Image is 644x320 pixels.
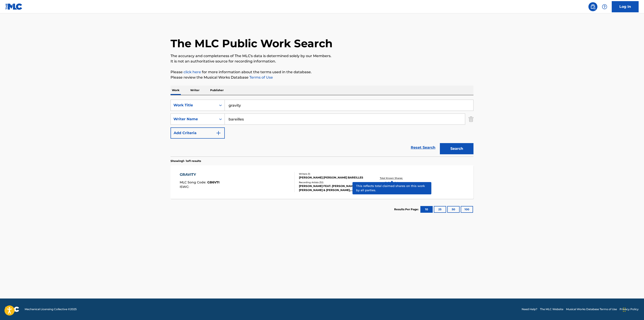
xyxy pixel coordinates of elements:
[622,299,644,320] div: Widget chat
[299,181,367,184] div: Recording Artists ( 32 )
[590,4,596,9] img: search
[171,59,473,64] p: It is not an authoritative source for recording information.
[171,127,225,139] button: Add Criteria
[394,207,420,211] p: Results Per Page:
[209,86,225,95] p: Publisher
[612,1,639,12] a: Log In
[171,86,181,95] p: Work
[171,75,473,80] p: Please review the Musical Works Database
[216,130,221,136] img: 9d2ae6d4665cec9f34b9.svg
[299,184,367,192] div: [PERSON_NAME] FEAT. [PERSON_NAME], [PERSON_NAME] & [PERSON_NAME], [PERSON_NAME];[PERSON_NAME], [P...
[171,69,473,75] p: Please for more information about the terms used in the database.
[173,116,214,122] div: Writer Name
[184,70,201,74] a: click here
[180,180,207,184] span: MLC Song Code :
[447,206,460,213] button: 50
[249,75,273,79] a: Terms of Use
[522,307,537,311] a: Need Help?
[171,159,201,163] p: Showing 1 - 1 of 1 results
[173,103,214,108] div: Work Title
[420,206,433,213] button: 10
[623,303,626,316] div: Trascina
[434,206,446,213] button: 25
[207,180,220,184] span: GB6V7I
[566,307,617,311] a: Musical Works Database Terms of Use
[385,180,399,188] span: 100 %
[5,307,19,312] img: logo
[5,3,23,10] img: MLC Logo
[380,176,404,180] p: Total Known Shares:
[189,86,201,95] p: Writer
[25,307,77,311] span: Mechanical Licensing Collective © 2025
[408,143,438,152] a: Reset Search
[620,307,639,311] a: Privacy Policy
[299,172,367,176] div: Writers ( 1 )
[588,2,597,11] a: Public Search
[469,114,473,125] img: Delete Criterion
[540,307,563,311] a: The MLC Website
[180,185,190,189] span: ISWC :
[622,299,644,320] iframe: Chat Widget
[602,4,607,9] img: help
[461,206,473,213] button: 100
[440,143,473,154] button: Search
[171,100,473,157] form: Search Form
[171,37,333,50] h1: The MLC Public Work Search
[600,2,609,11] div: Help
[171,165,473,199] a: GRAVITYMLC Song Code:GB6V7IISWC:Writers (1)[PERSON_NAME] [PERSON_NAME] BAREILLESRecording Artists...
[171,53,473,59] p: The accuracy and completeness of The MLC's data is determined solely by our Members.
[299,176,367,180] div: [PERSON_NAME] [PERSON_NAME] BAREILLES
[180,172,220,177] div: GRAVITY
